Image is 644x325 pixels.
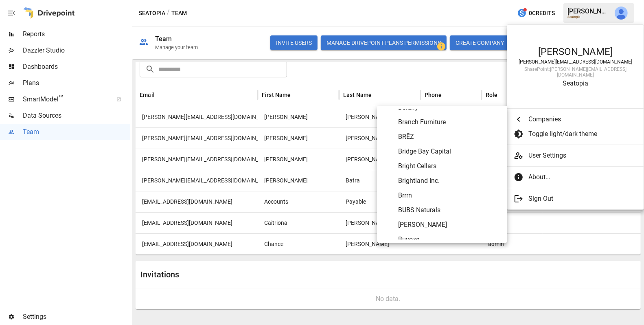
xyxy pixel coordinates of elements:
[528,172,631,182] span: About...
[515,46,635,57] div: [PERSON_NAME]
[515,66,635,78] div: SharePoint: [PERSON_NAME][EMAIL_ADDRESS][DOMAIN_NAME]
[398,132,501,142] span: BRĒZ
[528,114,631,124] span: Companies
[398,191,501,200] span: Brrrn
[515,59,635,65] div: [PERSON_NAME][EMAIL_ADDRESS][DOMAIN_NAME]
[398,220,501,230] span: [PERSON_NAME]
[398,147,501,156] span: Bridge Bay Capital
[528,151,637,160] span: User Settings
[398,161,501,171] span: Bright Cellars
[515,79,635,87] div: Seatopia
[398,117,501,127] span: Branch Furniture
[398,176,501,186] span: Brightland Inc.
[528,194,631,204] span: Sign Out
[398,205,501,215] span: BUBS Naturals
[398,235,501,244] span: Buyoze
[528,129,631,139] span: Toggle light/dark theme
